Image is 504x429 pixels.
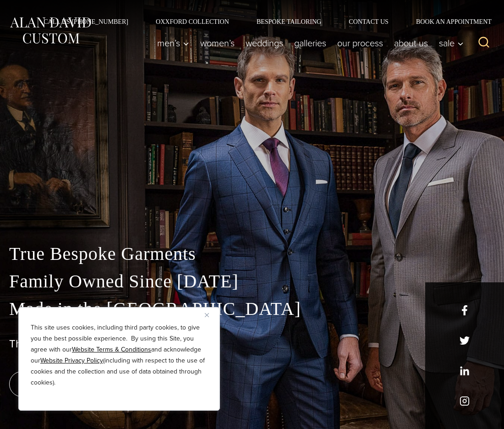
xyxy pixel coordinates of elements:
[332,34,389,52] a: Our Process
[72,345,151,354] a: Website Terms & Conditions
[335,18,402,25] a: Contact Us
[439,38,464,48] span: Sale
[31,322,208,388] p: This site uses cookies, including third party cookies, to give you the best possible experience. ...
[152,34,468,52] nav: Primary Navigation
[195,34,240,52] a: Women’s
[157,38,189,48] span: Men’s
[240,34,289,52] a: weddings
[243,18,335,25] a: Bespoke Tailoring
[9,371,137,397] a: book an appointment
[289,34,332,52] a: Galleries
[473,32,495,54] button: View Search Form
[30,18,495,25] nav: Secondary Navigation
[9,240,495,323] p: True Bespoke Garments Family Owned Since [DATE] Made in the [GEOGRAPHIC_DATA]
[205,313,209,317] img: Close
[142,18,243,25] a: Oxxford Collection
[40,356,103,365] a: Website Privacy Policy
[205,309,216,320] button: Close
[9,15,92,46] img: Alan David Custom
[30,18,142,25] a: Call Us [PHONE_NUMBER]
[389,34,433,52] a: About Us
[9,337,495,351] h1: The Best Custom Suits NYC Has to Offer
[402,18,495,25] a: Book an Appointment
